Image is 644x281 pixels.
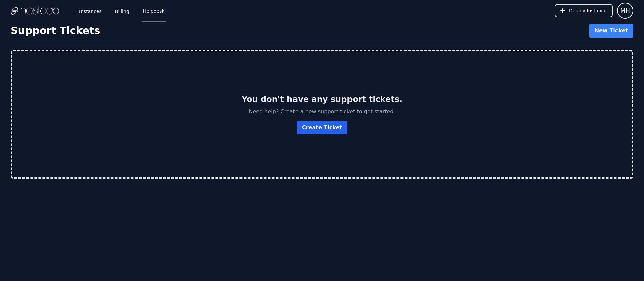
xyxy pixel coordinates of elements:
[589,24,633,38] a: New Ticket
[11,6,59,16] img: Logo
[11,25,100,37] h1: Support Tickets
[555,4,613,17] button: Deploy Instance
[569,7,607,14] span: Deploy Instance
[297,121,347,134] a: Create Ticket
[620,6,630,15] span: MH
[241,94,402,105] h2: You don't have any support tickets.
[617,3,633,19] button: User menu
[249,108,395,116] p: Need help? Create a new support ticket to get started.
